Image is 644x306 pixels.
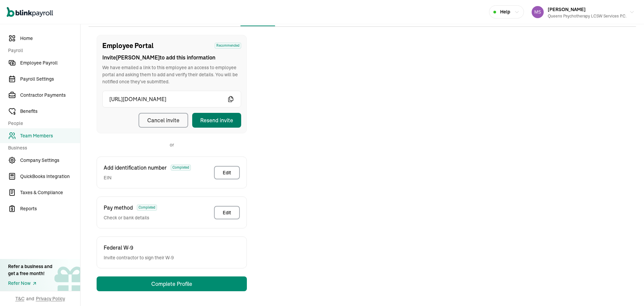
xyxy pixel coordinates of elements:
span: Privacy Policy [36,295,65,302]
div: Edit [223,209,231,216]
span: QuickBooks Integration [20,173,80,180]
span: Federal W-9 [104,244,133,252]
button: Help [489,5,524,18]
button: [PERSON_NAME]Queens Psychotherapy LCSW Services P.C. [529,4,637,20]
span: Pay method [104,204,133,212]
span: Business [8,144,76,151]
span: Home [20,35,80,42]
button: Complete Profile [97,276,247,291]
div: Edit [223,169,231,176]
div: Queens Psychotherapy LCSW Services P.C. [548,13,627,19]
span: Completed [171,165,191,171]
span: Invite [PERSON_NAME] to add this information [102,53,241,61]
span: Company Settings [20,157,80,164]
button: Edit [214,166,240,179]
p: or [170,141,174,148]
span: T&C [15,295,24,302]
span: Taxes & Compliance [20,189,80,196]
div: Cancel invite [147,116,179,124]
span: Contractor Payments [20,92,80,99]
iframe: Chat Widget [532,233,644,306]
a: Refer Now [8,280,52,287]
span: We have emailed a link to this employee an access to employee portal and asking them to add and v... [102,64,241,85]
span: Payroll Settings [20,76,80,83]
div: Complete Profile [151,280,192,288]
button: Cancel invite [139,113,188,128]
span: Invite contractor to sign their W-9 [104,254,174,261]
span: [PERSON_NAME] [548,6,586,12]
span: Employee Payroll [20,59,80,67]
span: Completed [137,205,157,211]
nav: Global [7,2,53,22]
span: People [8,120,76,127]
span: Benefits [20,108,80,115]
span: Payroll [8,47,76,54]
span: Recommended [215,43,241,49]
span: Employee Portal [102,41,154,51]
button: Edit [214,206,240,219]
span: Add identification number [104,164,167,172]
div: Resend invite [200,116,233,124]
span: Team Members [20,132,80,139]
div: Refer a business and get a free month! [8,263,52,277]
span: Help [500,8,510,15]
button: Resend invite [192,113,241,128]
span: EIN [104,174,191,181]
span: [URL][DOMAIN_NAME] [109,95,227,103]
span: Check or bank details [104,214,157,221]
span: Reports [20,205,80,212]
